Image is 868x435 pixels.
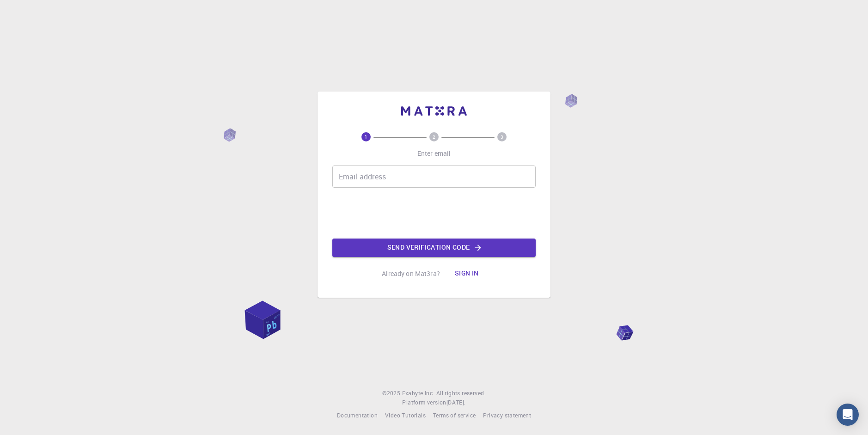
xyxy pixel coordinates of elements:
[385,411,426,420] a: Video Tutorials
[446,398,466,407] a: [DATE].
[417,149,451,158] p: Enter email
[483,411,531,419] span: Privacy statement
[337,411,378,419] span: Documentation
[382,269,440,278] p: Already on Mat3ra?
[385,411,426,419] span: Video Tutorials
[364,195,504,231] iframe: reCAPTCHA
[436,389,486,398] span: All rights reserved.
[501,134,503,140] text: 3
[402,398,446,407] span: Platform version
[337,411,378,420] a: Documentation
[483,411,531,420] a: Privacy statement
[365,134,367,140] text: 1
[382,389,402,398] span: © 2025
[447,264,486,283] button: Sign in
[433,411,476,420] a: Terms of service
[433,411,476,419] span: Terms of service
[446,398,466,406] span: [DATE] .
[402,389,434,398] a: Exabyte Inc.
[837,404,859,426] div: Open Intercom Messenger
[433,134,435,140] text: 2
[402,389,434,397] span: Exabyte Inc.
[332,239,536,257] button: Send verification code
